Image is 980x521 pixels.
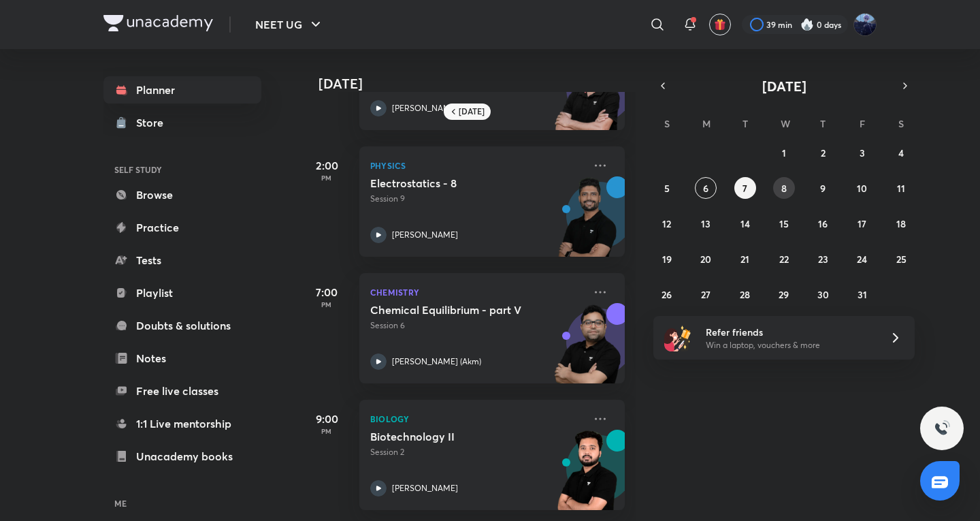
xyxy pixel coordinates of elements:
[672,76,896,95] button: [DATE]
[656,212,678,234] button: October 12, 2025
[734,283,756,305] button: October 28, 2025
[812,248,834,270] button: October 23, 2025
[734,177,756,199] button: October 7, 2025
[103,214,261,241] a: Practice
[779,288,789,301] abbr: October 29, 2025
[820,117,826,130] abbr: Thursday
[742,117,748,130] abbr: Tuesday
[392,482,458,494] p: [PERSON_NAME]
[299,300,354,309] p: PM
[779,253,789,266] abbr: October 22, 2025
[318,76,638,92] h4: [DATE]
[103,181,261,208] a: Browse
[812,177,834,199] button: October 9, 2025
[812,142,834,163] button: October 2, 2025
[897,182,905,195] abbr: October 11, 2025
[656,283,678,305] button: October 26, 2025
[773,283,795,305] button: October 29, 2025
[662,253,672,266] abbr: October 19, 2025
[740,253,749,266] abbr: October 21, 2025
[851,142,873,163] button: October 3, 2025
[701,217,710,230] abbr: October 13, 2025
[860,146,865,159] abbr: October 3, 2025
[857,253,867,266] abbr: October 24, 2025
[370,176,540,190] h5: Electrostatics - 8
[103,15,213,31] img: Company Logo
[800,18,814,31] img: streak
[818,217,828,230] abbr: October 16, 2025
[851,177,873,199] button: October 10, 2025
[762,77,806,95] span: [DATE]
[103,158,261,181] h6: SELF STUDY
[781,117,790,130] abbr: Wednesday
[299,174,354,182] p: PM
[851,212,873,234] button: October 17, 2025
[103,443,261,470] a: Unacademy books
[662,217,671,230] abbr: October 12, 2025
[370,193,584,205] p: Session 9
[103,15,213,35] a: Company Logo
[661,288,672,301] abbr: October 26, 2025
[773,212,795,234] button: October 15, 2025
[898,117,904,130] abbr: Saturday
[706,325,873,339] h6: Refer friends
[103,312,261,339] a: Doubts & solutions
[370,430,540,443] h5: Biotechnology II
[664,182,670,195] abbr: October 5, 2025
[740,288,750,301] abbr: October 28, 2025
[370,411,584,427] p: Biology
[890,248,912,270] button: October 25, 2025
[299,427,354,435] p: PM
[821,146,826,159] abbr: October 2, 2025
[890,177,912,199] button: October 11, 2025
[103,109,261,136] a: Store
[890,212,912,234] button: October 18, 2025
[740,217,750,230] abbr: October 14, 2025
[706,339,873,351] p: Win a laptop, vouchers & more
[742,182,747,195] abbr: October 7, 2025
[896,217,906,230] abbr: October 18, 2025
[700,253,711,266] abbr: October 20, 2025
[695,283,717,305] button: October 27, 2025
[779,217,789,230] abbr: October 15, 2025
[550,176,625,270] img: unacademy
[701,288,710,301] abbr: October 27, 2025
[890,142,912,163] button: October 4, 2025
[299,284,354,300] h5: 7:00
[370,303,540,317] h5: Chemical Equilibrium - part V
[370,157,584,174] p: Physics
[860,117,865,130] abbr: Friday
[695,177,717,199] button: October 6, 2025
[664,324,691,351] img: referral
[656,248,678,270] button: October 19, 2025
[812,283,834,305] button: October 30, 2025
[370,446,584,458] p: Session 2
[664,117,670,130] abbr: Sunday
[103,377,261,405] a: Free live classes
[773,177,795,199] button: October 8, 2025
[103,279,261,306] a: Playlist
[459,106,485,117] h6: [DATE]
[934,420,950,437] img: ttu
[773,142,795,163] button: October 1, 2025
[695,212,717,234] button: October 13, 2025
[392,102,458,114] p: [PERSON_NAME]
[734,248,756,270] button: October 21, 2025
[103,345,261,372] a: Notes
[781,182,787,195] abbr: October 8, 2025
[818,253,828,266] abbr: October 23, 2025
[392,356,481,368] p: [PERSON_NAME] (Akm)
[853,13,877,36] img: Kushagra Singh
[103,76,261,104] a: Planner
[817,288,829,301] abbr: October 30, 2025
[782,146,786,159] abbr: October 1, 2025
[695,248,717,270] button: October 20, 2025
[857,288,867,301] abbr: October 31, 2025
[896,253,906,266] abbr: October 25, 2025
[857,217,866,230] abbr: October 17, 2025
[709,14,731,35] button: avatar
[370,319,584,332] p: Session 6
[550,303,625,397] img: unacademy
[103,492,261,515] h6: ME
[247,11,332,38] button: NEET UG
